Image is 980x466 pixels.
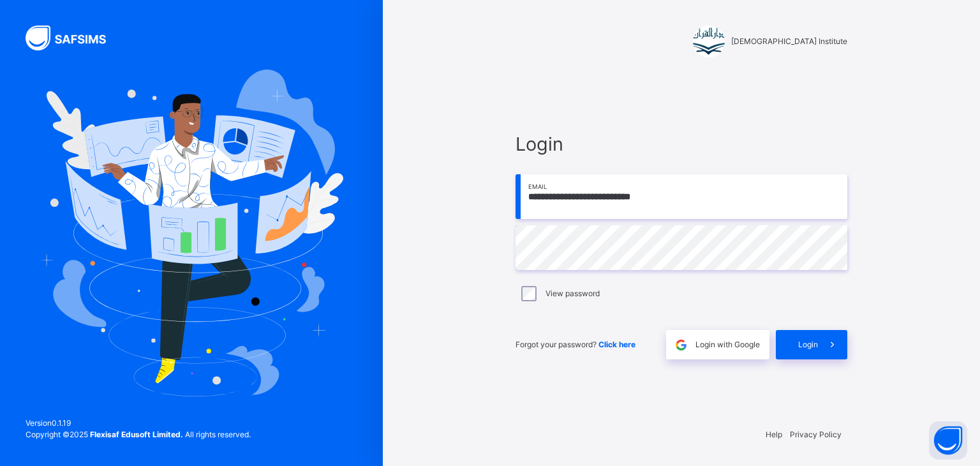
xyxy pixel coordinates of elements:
span: Login with Google [695,339,760,350]
img: Hero Image [40,70,343,396]
span: Login [798,339,818,350]
span: Version 0.1.19 [26,417,251,429]
a: Help [766,430,782,439]
span: Login [516,130,847,158]
label: View password [546,288,600,299]
a: Click here [598,340,635,349]
strong: Flexisaf Edusoft Limited. [90,430,183,439]
span: Forgot your password? [516,340,635,349]
a: Privacy Policy [790,430,842,439]
span: Copyright © 2025 All rights reserved. [26,430,251,439]
img: SAFSIMS Logo [26,26,121,50]
button: Open asap [929,421,967,460]
span: [DEMOGRAPHIC_DATA] Institute [731,36,847,47]
img: google.396cfc9801f0270233282035f929180a.svg [674,338,688,352]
